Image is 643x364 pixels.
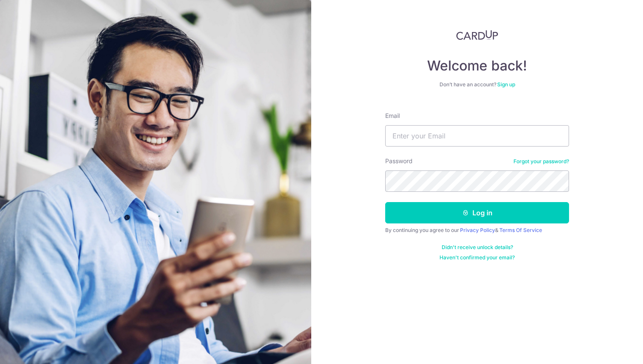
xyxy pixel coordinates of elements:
[385,202,569,223] button: Log in
[439,254,515,261] a: Haven't confirmed your email?
[499,227,542,233] a: Terms Of Service
[385,81,569,88] div: Don’t have an account?
[456,30,498,40] img: CardUp Logo
[385,57,569,74] h4: Welcome back!
[385,125,569,147] input: Enter your Email
[442,244,513,251] a: Didn't receive unlock details?
[385,227,569,234] div: By continuing you agree to our &
[460,227,495,233] a: Privacy Policy
[385,157,413,165] label: Password
[497,81,515,88] a: Sign up
[513,158,569,165] a: Forgot your password?
[385,112,400,120] label: Email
